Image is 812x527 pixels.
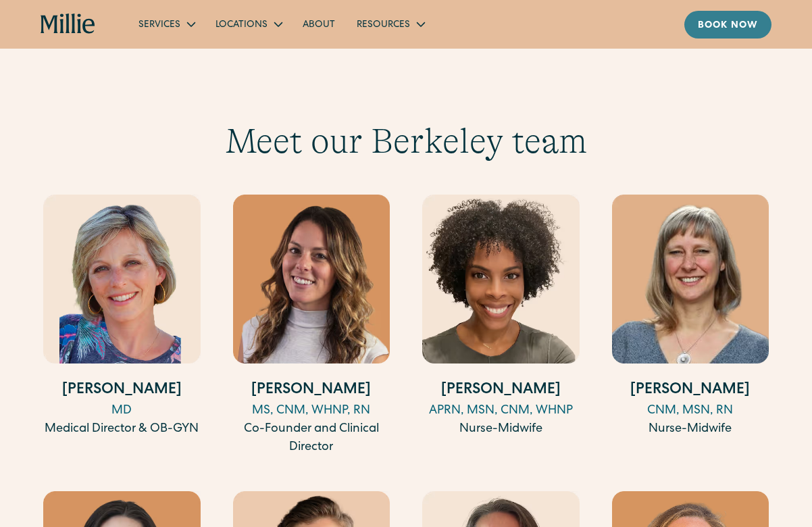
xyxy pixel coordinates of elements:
[233,195,390,457] a: [PERSON_NAME]MS, CNM, WHNP, RNCo-Founder and Clinical Director
[612,380,769,402] h4: [PERSON_NAME]
[233,380,390,402] h4: [PERSON_NAME]
[43,420,201,438] div: Medical Director & OB-GYN
[612,195,769,438] a: [PERSON_NAME]CNM, MSN, RNNurse-Midwife
[43,402,201,420] div: MD
[346,13,434,35] div: Resources
[357,18,410,32] div: Resources
[43,120,769,162] h3: Meet our Berkeley team
[138,18,180,32] div: Services
[684,11,771,39] a: Book now
[422,402,580,420] div: APRN, MSN, CNM, WHNP
[205,13,292,35] div: Locations
[43,380,201,402] h4: [PERSON_NAME]
[292,13,346,35] a: About
[233,420,390,457] div: Co-Founder and Clinical Director
[422,195,580,438] a: [PERSON_NAME]APRN, MSN, CNM, WHNPNurse-Midwife
[612,402,769,420] div: CNM, MSN, RN
[422,420,580,438] div: Nurse-Midwife
[698,19,758,33] div: Book now
[422,380,580,402] h4: [PERSON_NAME]
[233,402,390,420] div: MS, CNM, WHNP, RN
[128,13,205,35] div: Services
[43,195,201,438] a: [PERSON_NAME]MDMedical Director & OB-GYN
[612,420,769,438] div: Nurse-Midwife
[215,18,268,32] div: Locations
[41,14,95,35] a: home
